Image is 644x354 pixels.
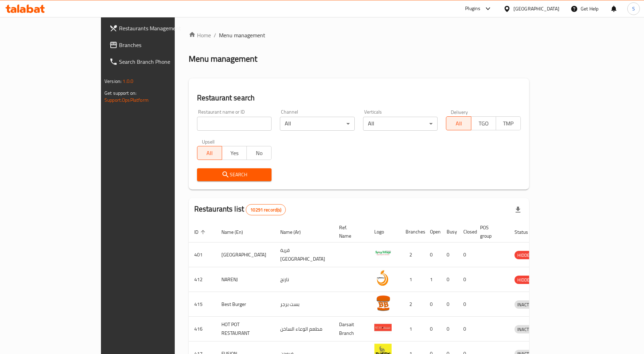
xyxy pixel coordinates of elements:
input: Search for restaurant name or ID.. [197,117,272,131]
td: 0 [441,317,458,341]
button: All [446,116,471,130]
td: HOT POT RESTAURANT [216,317,275,341]
td: بست برجر [275,292,333,317]
td: 2 [400,292,424,317]
div: INACTIVE [515,300,538,309]
span: S [632,5,635,13]
span: Get support on: [104,88,136,98]
button: All [197,146,222,160]
td: 1 [400,267,424,292]
span: Name (En) [221,228,252,236]
span: POS group [480,223,501,240]
td: 0 [441,267,458,292]
span: 1.0.0 [123,77,133,86]
span: TGO [474,118,493,129]
td: 0 [441,243,458,267]
button: Yes [222,146,247,160]
li: / [214,31,216,39]
span: Branches [119,41,203,49]
td: قرية [GEOGRAPHIC_DATA] [275,243,333,267]
a: Restaurants Management [104,20,209,37]
span: HIDDEN [515,276,535,284]
img: NARENJ [374,269,392,287]
label: Upsell [202,139,215,144]
span: All [449,118,468,129]
span: ID [194,228,207,236]
th: Busy [441,221,458,243]
span: Version: [104,77,121,86]
th: Logo [369,221,400,243]
td: مطعم الوعاء الساخن [275,317,333,341]
h2: Restaurant search [197,93,521,103]
th: Closed [458,221,474,243]
span: INACTIVE [515,325,538,333]
td: 1 [424,267,441,292]
span: 10291 record(s) [246,207,285,213]
td: 0 [424,292,441,317]
button: TMP [496,116,521,130]
a: Search Branch Phone [104,53,209,70]
td: 0 [441,292,458,317]
button: No [246,146,272,160]
button: TGO [471,116,496,130]
span: No [250,148,269,158]
a: Branches [104,37,209,53]
nav: breadcrumb [189,31,529,39]
span: Menu management [219,31,265,39]
a: Support.OpsPlatform [104,95,149,105]
button: Search [197,168,272,181]
td: NARENJ [216,267,275,292]
span: Yes [225,148,244,158]
span: HIDDEN [515,251,535,259]
label: Delivery [451,109,468,114]
span: Search [203,170,266,179]
td: 0 [424,243,441,267]
td: 2 [400,243,424,267]
img: HOT POT RESTAURANT [374,319,392,336]
td: 0 [424,317,441,341]
td: 1 [400,317,424,341]
td: نارنج [275,267,333,292]
div: Export file [510,201,526,218]
th: Open [424,221,441,243]
h2: Menu management [189,53,257,64]
td: [GEOGRAPHIC_DATA] [216,243,275,267]
td: 0 [458,317,474,341]
td: 0 [458,292,474,317]
th: Branches [400,221,424,243]
td: 0 [458,243,474,267]
div: Total records count [246,204,286,215]
span: Status [515,228,537,236]
td: Best Burger [216,292,275,317]
div: All [280,117,355,131]
div: Plugins [465,5,480,13]
span: Restaurants Management [119,24,203,32]
div: All [363,117,438,131]
span: TMP [499,118,518,129]
span: Name (Ar) [280,228,310,236]
td: 0 [458,267,474,292]
span: All [200,148,219,158]
img: Best Burger [374,294,392,311]
h2: Restaurants list [194,204,286,215]
span: INACTIVE [515,301,538,309]
div: HIDDEN [515,251,535,259]
td: Darsait Branch [333,317,369,341]
span: Search Branch Phone [119,57,203,66]
div: [GEOGRAPHIC_DATA] [513,5,559,13]
span: Ref. Name [339,223,360,240]
img: Spicy Village [374,245,392,262]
